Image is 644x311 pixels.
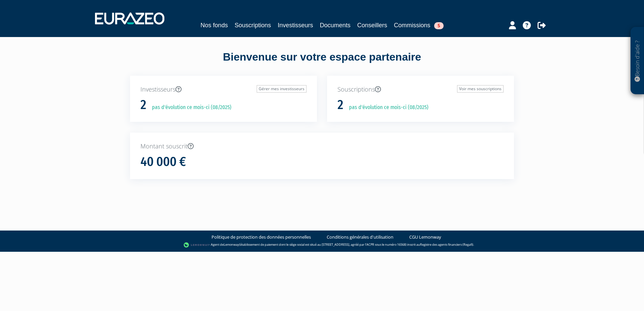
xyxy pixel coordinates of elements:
[327,234,393,240] a: Conditions générales d'utilisation
[337,85,504,94] p: Souscriptions
[212,234,311,240] a: Politique de protection des données personnelles
[140,98,146,112] h1: 2
[434,22,444,29] span: 5
[257,85,307,93] a: Gérer mes investisseurs
[457,85,504,93] a: Voir mes souscriptions
[147,104,231,111] p: pas d'évolution ce mois-ci (08/2025)
[320,21,351,30] a: Documents
[140,85,307,94] p: Investisseurs
[184,242,210,248] img: logo-lemonway.png
[337,98,343,112] h1: 2
[125,49,519,76] div: Bienvenue sur votre espace partenaire
[420,242,473,247] a: Registre des agents financiers (Regafi)
[224,242,239,247] a: Lemonway
[409,234,441,240] a: CGU Lemonway
[95,12,164,25] img: 1732889491-logotype_eurazeo_blanc_rvb.png
[200,21,228,30] a: Nos fonds
[7,242,637,248] div: - Agent de (établissement de paiement dont le siège social est situé au [STREET_ADDRESS], agréé p...
[634,31,641,91] p: Besoin d'aide ?
[394,21,444,30] a: Commissions5
[357,21,387,30] a: Conseillers
[344,104,428,111] p: pas d'évolution ce mois-ci (08/2025)
[234,21,271,30] a: Souscriptions
[140,142,504,151] p: Montant souscrit
[140,155,186,169] h1: 40 000 €
[278,21,313,30] a: Investisseurs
